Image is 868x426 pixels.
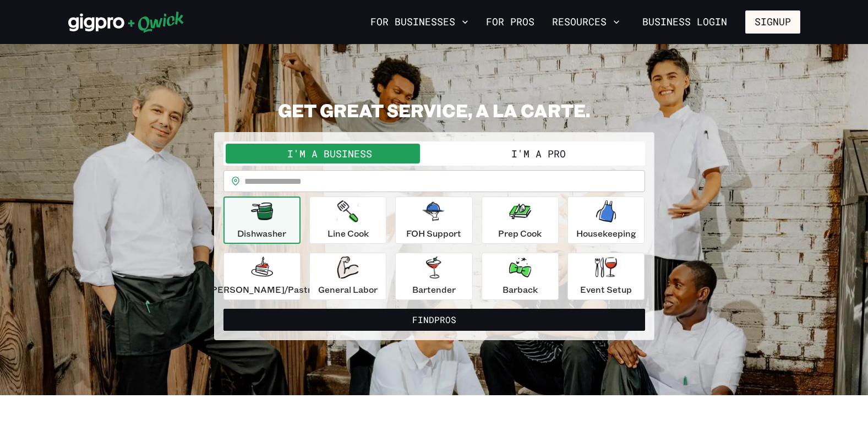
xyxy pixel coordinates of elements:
[395,196,472,244] button: FOH Support
[318,283,378,296] p: General Labor
[482,196,559,244] button: Prep Cook
[633,10,736,34] a: Business Login
[223,196,301,244] button: Dishwasher
[237,227,286,240] p: Dishwasher
[498,227,542,240] p: Prep Cook
[309,196,386,244] button: Line Cook
[223,253,301,300] button: [PERSON_NAME]/Pastry
[482,253,559,300] button: Barback
[309,253,386,300] button: General Labor
[366,13,473,31] button: For Businesses
[576,227,636,240] p: Housekeeping
[395,253,472,300] button: Bartender
[214,99,654,121] h2: GET GREAT SERVICE, A LA CARTE.
[327,227,369,240] p: Line Cook
[406,227,461,240] p: FOH Support
[226,144,434,163] button: I'm a Business
[567,253,645,300] button: Event Setup
[208,283,316,296] p: [PERSON_NAME]/Pastry
[745,10,800,34] button: Signup
[567,196,645,244] button: Housekeeping
[482,13,539,31] a: For Pros
[434,144,643,163] button: I'm a Pro
[223,309,645,331] button: FindPros
[580,283,632,296] p: Event Setup
[503,283,538,296] p: Barback
[412,283,456,296] p: Bartender
[548,13,624,31] button: Resources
